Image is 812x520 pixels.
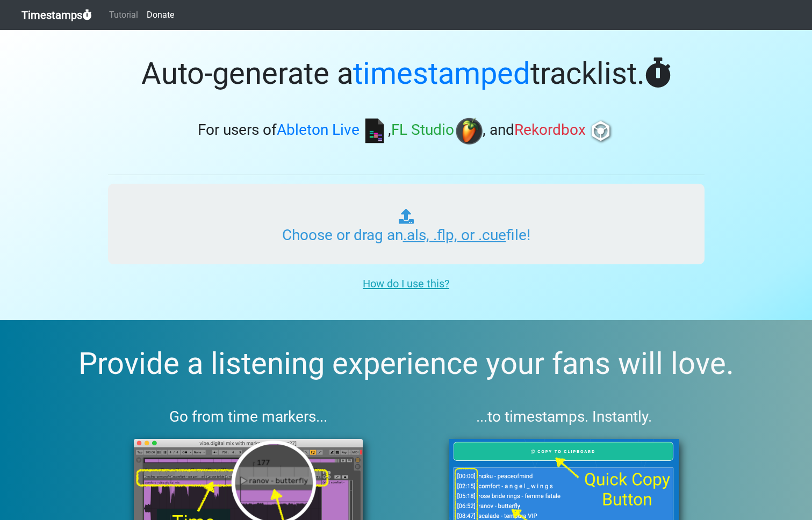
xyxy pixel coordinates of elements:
img: fl.png [456,118,483,145]
span: FL Studio [391,121,454,139]
span: Ableton Live [277,121,360,139]
u: How do I use this? [363,277,449,290]
h3: Go from time markers... [108,408,389,426]
img: ableton.png [361,118,388,145]
a: Tutorial [105,4,142,26]
a: Timestamps [21,4,92,26]
span: Rekordbox [514,121,586,139]
iframe: Drift Widget Chat Controller [758,466,799,507]
span: timestamped [353,56,530,91]
img: rb.png [587,118,614,145]
h1: Auto-generate a tracklist. [108,56,705,92]
h3: ...to timestamps. Instantly. [423,408,705,426]
a: Donate [142,4,178,26]
h3: For users of , , and [108,118,705,145]
h2: Provide a listening experience your fans will love. [26,346,786,382]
